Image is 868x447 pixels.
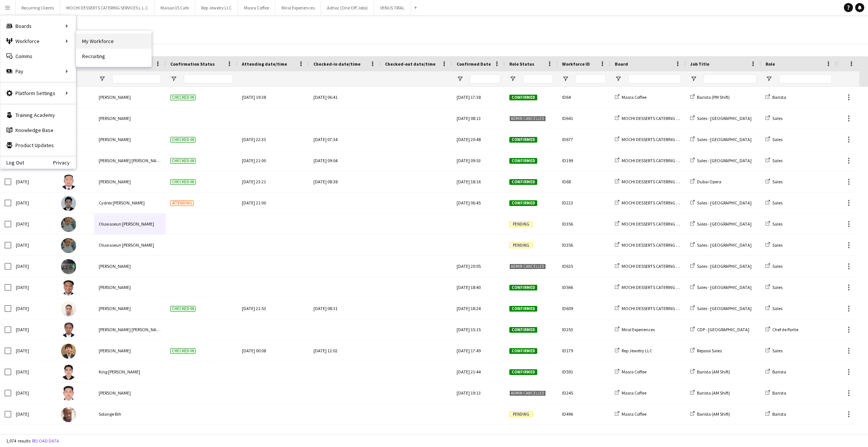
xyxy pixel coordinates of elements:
span: Sales - [GEOGRAPHIC_DATA] [697,158,752,163]
a: Sales - [GEOGRAPHIC_DATA] [690,115,752,121]
div: [DATE] 20:36 [452,425,505,445]
div: [DATE] 19:13 [452,382,505,403]
span: Checked-in [170,158,196,164]
div: [DATE] 06:45 [452,192,505,213]
div: [DATE] 18:16 [452,171,505,192]
img: Solange Bih [61,407,76,422]
div: Pay [0,64,76,79]
img: Oluwaseun joy Ayoade [61,238,76,253]
div: [DATE] 09:53 [452,150,505,171]
span: Cydrex [PERSON_NAME] [99,200,145,206]
span: Barista [772,94,786,100]
img: Aldrin Cawas [61,175,76,190]
span: Pending [509,221,533,227]
a: Sales - [GEOGRAPHIC_DATA] [690,263,752,269]
div: ID637 [558,425,610,445]
span: Sales - [GEOGRAPHIC_DATA] [697,306,752,311]
div: ID677 [558,129,610,150]
span: MOCHI DESSERTS CATERING SERVICES L.L.C [622,179,703,184]
img: Oluwaseun joy Ayoade [61,217,76,232]
button: Reload data [31,437,61,445]
button: VENUS TRIAL [374,0,411,15]
span: [PERSON_NAME] [PERSON_NAME] [99,158,164,163]
div: ID566 [558,277,610,298]
a: MOCHI DESSERTS CATERING SERVICES L.L.C [615,137,703,142]
span: Sales [772,137,782,142]
span: [PERSON_NAME] [99,179,131,184]
span: Sales - [GEOGRAPHIC_DATA] [697,242,752,248]
div: [DATE] [11,235,57,255]
div: [DATE] 08:31 [313,298,376,319]
div: [DATE] [11,256,57,276]
span: Admin cancelled [509,390,546,396]
span: Sales - [GEOGRAPHIC_DATA] [697,137,752,142]
span: Oluwaseun [PERSON_NAME] [99,242,154,248]
span: CDP - [GEOGRAPHIC_DATA] [697,327,749,332]
input: Name Filter Input [112,74,161,83]
a: Sales - [GEOGRAPHIC_DATA] [690,242,752,248]
a: Sales [766,263,782,269]
span: Chef de Partie [772,327,798,332]
div: [DATE] [11,171,57,192]
a: Privacy [53,160,76,166]
span: Oluwaseun [PERSON_NAME] [99,221,154,227]
span: Confirmation Status [170,61,215,67]
img: Marwan Almasri [61,344,76,359]
span: Dubai Opera [697,179,721,184]
div: ID609 [558,298,610,319]
div: [DATE] 22:33 [242,129,304,150]
span: Sales [772,284,782,290]
span: Pending [509,412,533,417]
span: Confirmed [509,306,537,312]
a: Chef de Partie [766,327,798,332]
button: Open Filter Menu [99,75,105,82]
a: Sales [766,221,782,227]
a: Recruiting [76,49,151,64]
input: Workforce ID Filter Input [576,74,606,83]
div: ID635 [558,256,610,276]
a: Sales [766,284,782,290]
a: Masra Coffee [615,411,646,417]
a: Masra Coffee [615,369,646,375]
span: Barista (AM Shift) [697,411,730,417]
div: [DATE] 17:49 [452,340,505,361]
a: MOCHI DESSERTS CATERING SERVICES L.L.C [615,306,703,311]
input: Board Filter Input [628,74,681,83]
div: ID199 [558,150,610,171]
span: Sales - [GEOGRAPHIC_DATA] [697,200,752,206]
span: Miral Experiences [622,327,655,332]
span: Barista (AM Shift) [697,369,730,375]
button: Open Filter Menu [562,75,569,82]
span: Checked-in [170,95,196,100]
button: Open Filter Menu [509,75,516,82]
a: Barista (AM Shift) [690,390,730,396]
span: Checked-in date/time [313,61,361,67]
button: Recurring Clients [15,0,60,15]
a: Repossi Sales [690,348,722,353]
span: [PERSON_NAME] [99,348,131,353]
div: [DATE] 18:24 [452,298,505,319]
a: Sales [766,200,782,206]
span: MOCHI DESSERTS CATERING SERVICES L.L.C [622,263,703,269]
button: Masra Coffee [238,0,275,15]
a: Dubai Opera [690,179,721,184]
span: Repossi Sales [697,348,722,353]
span: Sales - [GEOGRAPHIC_DATA] [697,284,752,290]
input: Role Status Filter Input [523,74,553,83]
span: Pending [509,243,533,248]
div: Platform Settings [0,86,76,101]
button: Open Filter Menu [690,75,697,82]
span: Sales [772,306,782,311]
span: Workforce ID [562,61,590,67]
a: Sales [766,179,782,184]
span: [PERSON_NAME] [99,284,131,290]
button: Open Filter Menu [170,75,177,82]
span: Role Status [509,61,534,67]
img: louie padayao [61,301,76,316]
span: Role [766,61,775,67]
div: [DATE] 23:21 [242,171,304,192]
div: ID223 [558,192,610,213]
div: [DATE] [11,298,57,319]
span: Attending date/time [242,61,287,67]
img: King Bryant Mancenido [61,365,76,380]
